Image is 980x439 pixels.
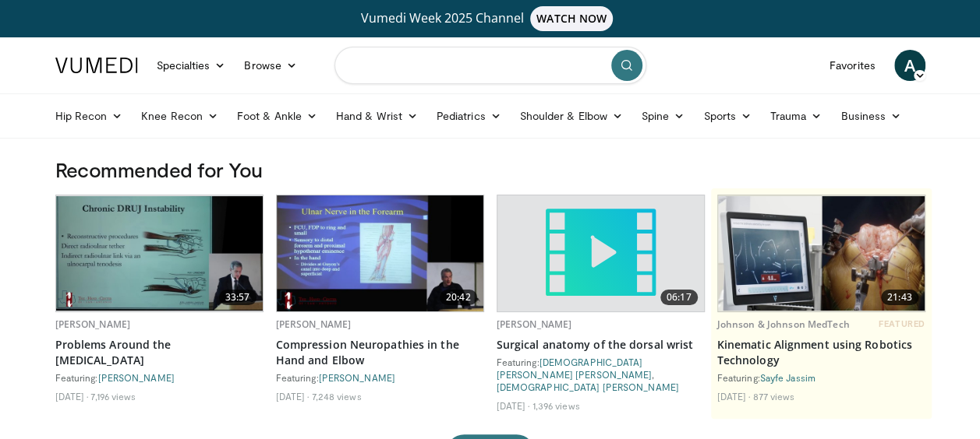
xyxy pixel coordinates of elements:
[440,290,477,305] span: 20:42
[427,100,511,132] a: Pediatrics
[831,100,911,132] a: Business
[497,195,704,311] a: 06:17
[752,390,794,402] li: 877 views
[717,390,751,402] li: [DATE]
[660,290,698,305] span: 06:17
[542,195,658,311] img: video.svg
[497,381,679,392] a: [DEMOGRAPHIC_DATA] [PERSON_NAME]
[276,337,484,368] a: Compression Neuropathies in the Hand and Elbow
[319,372,395,383] a: [PERSON_NAME]
[327,100,427,132] a: Hand & Wrist
[276,371,484,384] div: Featuring:
[46,100,133,132] a: Hip Recon
[761,100,832,132] a: Trauma
[55,58,138,73] img: VuMedi Logo
[132,100,228,132] a: Knee Recon
[58,6,923,31] a: Vumedi Week 2025 ChannelWATCH NOW
[228,100,327,132] a: Foot & Ankle
[530,6,613,31] span: WATCH NOW
[497,318,572,331] a: [PERSON_NAME]
[820,50,885,81] a: Favorites
[98,372,175,383] a: [PERSON_NAME]
[55,318,131,331] a: [PERSON_NAME]
[881,290,918,305] span: 21:43
[55,390,89,402] li: [DATE]
[219,290,256,305] span: 33:57
[532,399,579,412] li: 1,396 views
[55,371,264,384] div: Featuring:
[277,195,483,311] img: b54436d8-8e88-4114-8e17-c60436be65a7.620x360_q85_upscale.jpg
[718,196,925,311] img: 85482610-0380-4aae-aa4a-4a9be0c1a4f1.620x360_q85_upscale.jpg
[497,356,653,380] a: [DEMOGRAPHIC_DATA][PERSON_NAME] [PERSON_NAME]
[90,390,136,402] li: 7,196 views
[694,100,761,132] a: Sports
[147,50,235,81] a: Specialties
[717,318,850,331] a: Johnson & Johnson MedTech
[56,196,263,310] img: bbb4fcc0-f4d3-431b-87df-11a0caa9bf74.620x360_q85_upscale.jpg
[277,195,483,311] a: 20:42
[276,390,310,402] li: [DATE]
[311,390,361,402] li: 7,248 views
[879,318,925,329] span: FEATURED
[497,399,530,412] li: [DATE]
[632,100,694,132] a: Spine
[55,337,264,368] a: Problems Around the [MEDICAL_DATA]
[56,195,263,311] a: 33:57
[497,356,705,393] div: Featuring: ,
[276,318,352,331] a: [PERSON_NAME]
[894,50,925,81] a: A
[718,195,925,311] a: 21:43
[717,337,925,368] a: Kinematic Alignment using Robotics Technology
[235,50,306,81] a: Browse
[55,157,925,182] h3: Recommended for You
[497,337,705,353] a: Surgical anatomy of the dorsal wrist
[334,47,646,84] input: Search topics, interventions
[511,100,632,132] a: Shoulder & Elbow
[717,371,925,384] div: Featuring:
[760,372,815,383] a: Sayfe Jassim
